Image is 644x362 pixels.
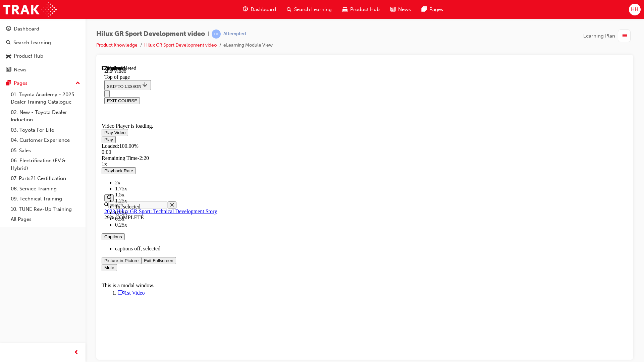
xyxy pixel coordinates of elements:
button: DashboardSearch LearningProduct HubNews [3,21,83,77]
a: 07. Parts21 Certification [8,173,83,184]
div: Search Learning [13,39,51,47]
a: 05. Sales [8,145,83,156]
button: Pages [3,77,83,89]
a: search-iconSearch Learning [281,3,337,16]
a: Hilux GR Sport Development video [144,42,217,48]
span: car-icon [6,53,11,59]
div: News [14,66,26,74]
div: Dashboard [14,25,39,33]
span: search-icon [287,5,291,14]
a: Product Hub [3,50,83,62]
span: Pages [429,6,443,13]
a: Product Knowledge [96,42,138,48]
a: pages-iconPages [416,3,448,16]
span: Dashboard [251,6,276,13]
a: News [3,64,83,76]
a: car-iconProduct Hub [337,3,385,16]
span: list-icon [622,32,627,40]
a: 02. New - Toyota Dealer Induction [8,107,83,125]
div: Pages [14,79,28,87]
span: Product Hub [350,6,380,13]
span: Learning Plan [583,32,615,40]
div: Product Hub [14,52,43,60]
span: Search Learning [294,6,332,13]
a: Search Learning [3,37,83,49]
span: prev-icon [74,349,79,357]
span: car-icon [342,5,347,14]
li: eLearning Module View [223,42,273,49]
span: | [208,30,209,38]
a: news-iconNews [385,3,416,16]
button: Learning Plan [583,29,633,42]
span: search-icon [6,40,11,46]
a: 09. Technical Training [8,194,83,204]
a: 10. TUNE Rev-Up Training [8,204,83,215]
span: pages-icon [6,80,11,86]
button: HH [629,4,641,15]
span: Hilux GR Sport Development video [96,30,205,38]
a: 01. Toyota Academy - 2025 Dealer Training Catalogue [8,89,83,107]
a: 08. Service Training [8,184,83,194]
div: Attempted [223,31,246,37]
span: pages-icon [422,5,427,14]
span: news-icon [6,67,11,73]
a: Dashboard [3,23,83,35]
span: guage-icon [6,26,11,32]
img: Trak [3,2,57,17]
span: News [398,6,411,13]
span: news-icon [390,5,395,14]
a: All Pages [8,214,83,225]
a: 06. Electrification (EV & Hybrid) [8,156,83,173]
span: up-icon [75,79,80,88]
a: 04. Customer Experience [8,135,83,145]
span: HH [631,6,638,13]
a: guage-iconDashboard [237,3,281,16]
span: learningRecordVerb_ATTEMPT-icon [212,29,221,39]
span: guage-icon [243,5,248,14]
a: 03. Toyota For Life [8,125,83,135]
